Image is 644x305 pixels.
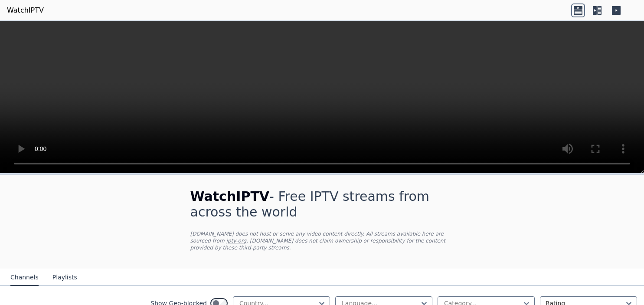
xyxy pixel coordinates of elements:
button: Playlists [52,269,77,286]
a: WatchIPTV [7,5,44,16]
button: Channels [10,269,39,286]
p: [DOMAIN_NAME] does not host or serve any video content directly. All streams available here are s... [190,230,454,251]
h1: - Free IPTV streams from across the world [190,189,454,220]
span: WatchIPTV [190,189,270,204]
a: iptv-org [226,238,247,244]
